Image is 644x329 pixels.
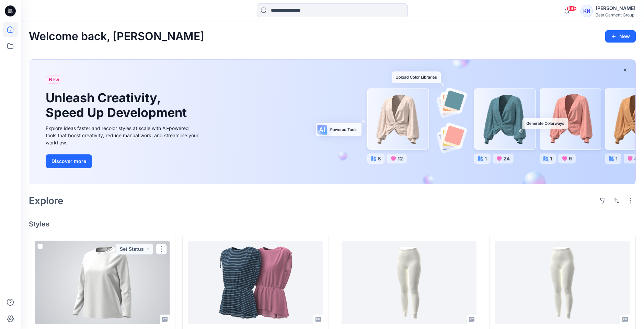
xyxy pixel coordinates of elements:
h4: Styles [29,220,636,228]
h2: Welcome back, [PERSON_NAME] [29,30,204,43]
a: T-Shirt - Long Sleeve V-Neck [35,241,170,324]
h1: Unleash Creativity, Speed Up Development [46,91,190,120]
a: L-LEHR-V01-SKI425-K-0225-1 [495,241,630,324]
span: New [49,75,59,84]
div: Best Garment Group [596,12,635,17]
h2: Explore [29,195,64,206]
a: Discover more [46,154,200,168]
span: 99+ [566,6,577,11]
div: Explore ideas faster and recolor styles at scale with AI-powered tools that boost creativity, red... [46,125,200,146]
button: New [605,30,636,43]
a: Top_004 [188,241,323,324]
div: [PERSON_NAME] [596,4,635,12]
a: L-LEHR-V01-SKI425-K-0225-2 [342,241,476,324]
button: Discover more [46,154,92,168]
div: KN [580,5,593,17]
